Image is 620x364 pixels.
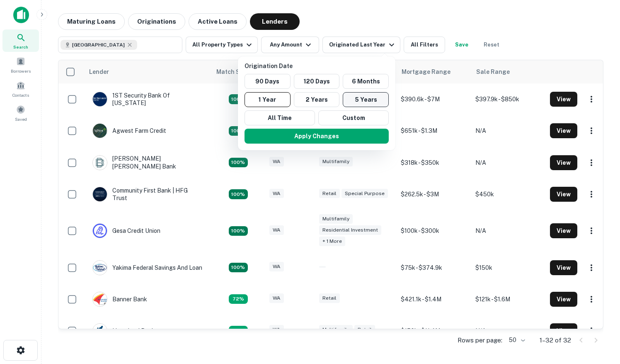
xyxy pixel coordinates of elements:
button: 120 Days [294,74,340,89]
p: Origination Date [245,61,392,71]
button: 2 Years [294,92,340,107]
button: Apply Changes [245,129,389,144]
button: Custom [318,110,389,125]
button: 1 Year [245,92,291,107]
button: 6 Months [343,74,389,89]
button: 5 Years [343,92,389,107]
button: 90 Days [245,74,291,89]
iframe: Chat Widget [579,298,620,337]
button: All Time [245,110,315,125]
